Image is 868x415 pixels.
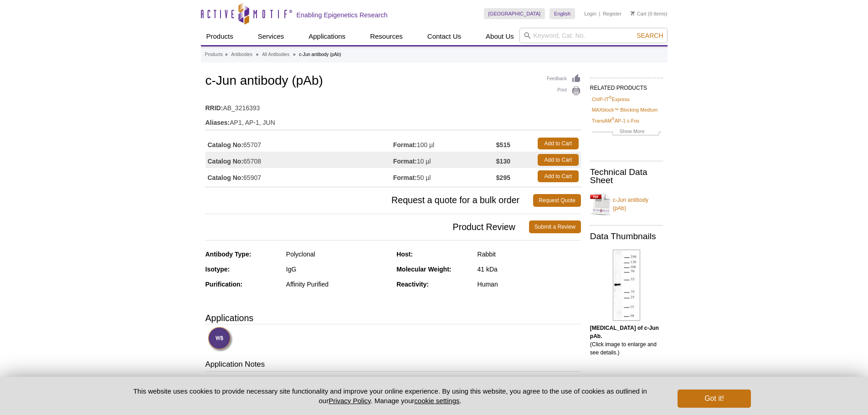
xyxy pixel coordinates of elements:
[529,220,581,233] a: Submit a Review
[547,74,581,84] a: Feedback
[631,8,668,19] li: (0 items)
[538,170,579,182] a: Add to Cart
[592,95,630,103] a: ChIP-IT®Express
[118,386,663,405] p: This website uses cookies to provide necessary site functionality and improve your online experie...
[299,52,341,57] li: c-Jun antibody (pAb)
[637,32,663,39] span: Search
[478,265,581,273] div: 41 kDa
[634,31,666,40] button: Search
[329,397,370,405] a: Privacy Policy
[205,104,223,112] strong: RRID:
[496,157,510,165] strong: $130
[631,11,635,15] img: Your Cart
[231,51,252,59] a: Antibodies
[208,327,233,352] img: Western Blot Validated
[256,52,259,57] li: »
[538,138,579,149] a: Add to Cart
[590,77,663,94] h2: RELATED PRODUCTS
[519,28,668,43] input: Keyword, Cat. No.
[365,28,408,45] a: Resources
[205,113,581,128] td: AP1, AP-1, JUN
[396,251,413,258] strong: Host:
[631,10,647,17] a: Cart
[590,168,663,184] h2: Technical Data Sheet
[478,250,581,258] div: Rabbit
[393,135,496,152] td: 100 µl
[286,265,390,273] div: IgG
[286,280,390,288] div: Affinity Purified
[538,154,579,166] a: Add to Cart
[599,8,601,19] li: |
[480,28,519,45] a: About Us
[297,11,388,19] h2: Enabling Epigenetics Research
[205,168,393,184] td: 65907
[205,135,393,152] td: 65707
[414,397,459,405] button: cookie settings
[484,8,545,19] a: [GEOGRAPHIC_DATA]
[396,266,451,273] strong: Molecular Weight:
[205,118,230,127] strong: Aliases:
[584,10,596,17] a: Login
[613,250,640,321] img: c-Jun antibody (pAb) tested by Western blot.
[592,127,661,138] a: Show More
[547,86,581,96] a: Print
[533,194,581,207] a: Request Quote
[496,141,510,149] strong: $515
[205,152,393,168] td: 65708
[550,8,575,19] a: English
[678,389,750,408] button: Got it!
[590,232,663,241] h2: Data Thumbnails
[393,157,417,165] strong: Format:
[286,250,390,258] div: Polyclonal
[393,174,417,182] strong: Format:
[201,28,239,45] a: Products
[208,174,244,182] strong: Catalog No:
[393,141,417,149] strong: Format:
[496,174,510,182] strong: $295
[225,52,228,57] li: »
[205,266,230,273] strong: Isotype:
[205,220,529,233] span: Product Review
[478,280,581,288] div: Human
[205,281,243,288] strong: Purification:
[262,51,289,59] a: All Antibodies
[603,10,621,17] a: Register
[293,52,296,57] li: »
[396,281,429,288] strong: Reactivity:
[208,141,244,149] strong: Catalog No:
[205,359,581,372] h3: Application Notes
[609,95,612,100] sup: ®
[208,157,244,165] strong: Catalog No:
[393,152,496,168] td: 10 µl
[252,28,290,45] a: Services
[590,324,663,357] p: (Click image to enlarge and see details.)
[422,28,467,45] a: Contact Us
[611,117,615,121] sup: ®
[592,117,639,125] a: TransAM®AP-1 c-Fos
[592,106,658,114] a: MAXblock™ Blocking Medium
[205,51,223,59] a: Products
[205,251,252,258] strong: Antibody Type:
[205,311,581,325] h3: Applications
[303,28,351,45] a: Applications
[590,325,659,339] b: [MEDICAL_DATA] of c-Jun pAb.
[590,190,663,218] a: c-Jun antibody (pAb)
[393,168,496,184] td: 50 µl
[205,74,581,89] h1: c-Jun antibody (pAb)
[205,194,534,207] span: Request a quote for a bulk order
[205,98,581,113] td: AB_3216393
